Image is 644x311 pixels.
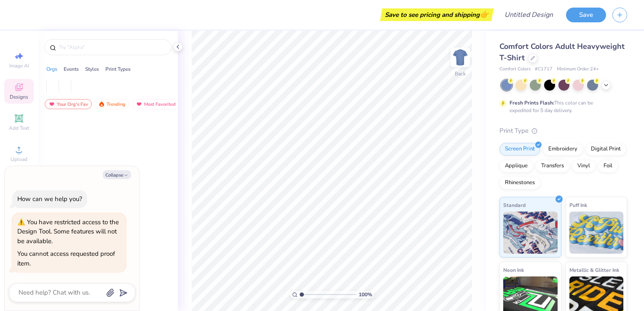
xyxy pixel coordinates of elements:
[98,101,105,107] img: trending.gif
[132,99,180,109] div: Most Favorited
[498,6,560,23] input: Untitled Design
[566,8,606,22] button: Save
[569,265,619,274] span: Metallic & Glitter Ink
[499,160,533,172] div: Applique
[510,99,554,106] strong: Fresh Prints Flash:
[499,143,540,155] div: Screen Print
[572,160,596,172] div: Vinyl
[64,65,79,73] div: Events
[499,126,627,136] div: Print Type
[569,201,587,209] span: Puff Ink
[499,177,540,189] div: Rhinestones
[535,66,553,73] span: # C1717
[543,143,583,155] div: Embroidery
[480,9,489,19] span: 👉
[452,49,469,66] img: Back
[503,201,526,209] span: Standard
[503,265,524,274] span: Neon Ink
[499,66,531,73] span: Comfort Colors
[557,66,599,73] span: Minimum Order: 24 +
[85,65,99,73] div: Styles
[569,212,624,254] img: Puff Ink
[536,160,569,172] div: Transfers
[45,99,92,109] div: Your Org's Fav
[9,62,29,69] span: Image AI
[46,65,57,73] div: Orgs
[94,99,129,109] div: Trending
[359,291,372,298] span: 100 %
[10,94,28,100] span: Designs
[455,70,466,78] div: Back
[17,195,82,203] div: How can we help you?
[17,218,119,245] div: You have restricted access to the Design Tool. Some features will not be available.
[382,8,491,21] div: Save to see pricing and shipping
[9,125,29,131] span: Add Text
[11,156,27,163] span: Upload
[499,41,625,63] span: Comfort Colors Adult Heavyweight T-Shirt
[17,249,115,268] div: You cannot access requested proof item.
[503,212,558,254] img: Standard
[585,143,626,155] div: Digital Print
[103,170,131,179] button: Collapse
[136,101,142,107] img: most_fav.gif
[48,101,55,107] img: most_fav.gif
[105,65,131,73] div: Print Types
[510,99,613,114] div: This color can be expedited for 5 day delivery.
[598,160,618,172] div: Foil
[58,43,166,51] input: Try "Alpha"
